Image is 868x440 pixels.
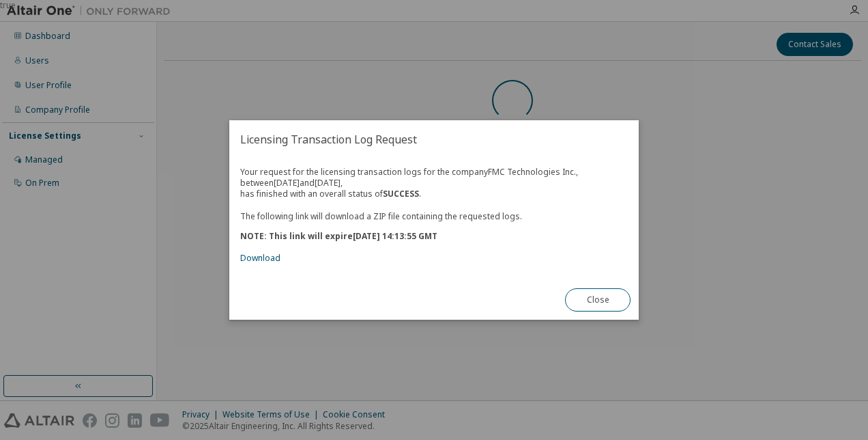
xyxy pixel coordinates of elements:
h2: Licensing Transaction Log Request [229,120,639,159]
button: Close [565,288,631,312]
a: Download [240,252,280,264]
b: NOTE: This link will expire [DATE] 14:13:55 GMT [240,230,437,242]
b: SUCCESS [383,188,419,200]
p: The following link will download a ZIP file containing the requested logs. [240,210,628,222]
div: Your request for the licensing transaction logs for the company FMC Technologies Inc. , between [... [240,167,628,263]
